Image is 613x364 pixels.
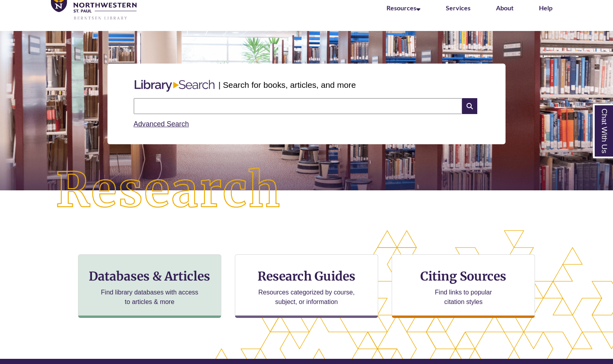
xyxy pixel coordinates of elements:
[85,269,215,284] h3: Databases & Articles
[78,254,221,318] a: Databases & Articles Find library databases with access to articles & more
[496,4,513,12] a: About
[462,98,477,114] i: Search
[539,4,552,12] a: Help
[446,4,470,12] a: Services
[219,79,356,91] p: | Search for books, articles, and more
[387,4,420,12] a: Resources
[255,288,359,307] p: Resources categorized by course, subject, or information
[235,254,378,318] a: Research Guides Resources categorized by course, subject, or information
[131,77,219,95] img: Libary Search
[392,254,535,318] a: Citing Sources Find links to popular citation styles
[581,164,611,174] a: Back to Top
[415,269,512,284] h3: Citing Sources
[98,288,201,307] p: Find library databases with access to articles & more
[425,288,502,307] p: Find links to popular citation styles
[134,120,189,128] a: Advanced Search
[31,143,306,238] img: Research
[242,269,371,284] h3: Research Guides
